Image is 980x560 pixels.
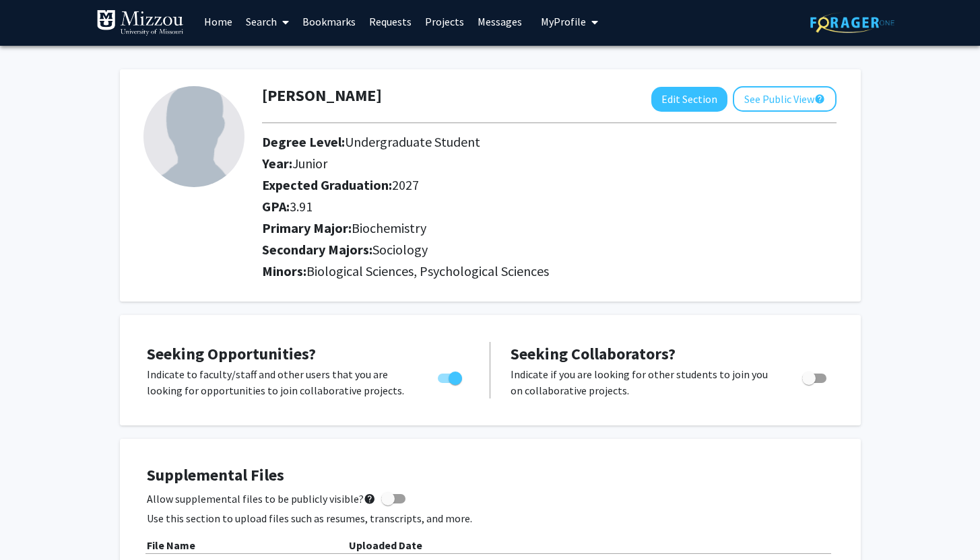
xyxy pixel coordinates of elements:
[511,343,676,364] span: Seeking Collaborators?
[814,91,825,107] mat-icon: help
[262,155,814,172] h2: Year:
[147,466,834,485] h4: Supplemental Files
[797,366,834,386] div: Toggle
[147,538,195,552] b: File Name
[432,366,469,386] div: Toggle
[292,155,327,172] span: Junior
[392,176,419,193] span: 2027
[262,86,382,106] h1: [PERSON_NAME]
[345,133,480,150] span: Undergraduate Student
[733,86,837,112] button: See Public View
[810,12,894,33] img: ForagerOne Logo
[147,510,834,526] p: Use this section to upload files such as resumes, transcripts, and more.
[147,366,412,398] p: Indicate to faculty/staff and other users that you are looking for opportunities to join collabor...
[364,491,376,507] mat-icon: help
[651,87,727,112] button: Edit Section
[541,15,586,28] span: My Profile
[290,198,313,215] span: 3.91
[372,241,428,258] span: Sociology
[262,177,814,193] h2: Expected Graduation:
[143,86,244,187] img: Profile Picture
[147,343,316,364] span: Seeking Opportunities?
[352,219,426,236] span: Biochemistry
[349,538,422,552] b: Uploaded Date
[10,499,57,550] iframe: Chat
[262,199,814,215] h2: GPA:
[511,366,777,398] p: Indicate if you are looking for other students to join you on collaborative projects.
[96,9,184,36] img: University of Missouri Logo
[262,220,837,236] h2: Primary Major:
[306,262,549,279] span: Biological Sciences, Psychological Sciences
[262,263,837,279] h2: Minors:
[147,491,376,507] span: Allow supplemental files to be publicly visible?
[262,134,814,150] h2: Degree Level:
[262,242,837,258] h2: Secondary Majors:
